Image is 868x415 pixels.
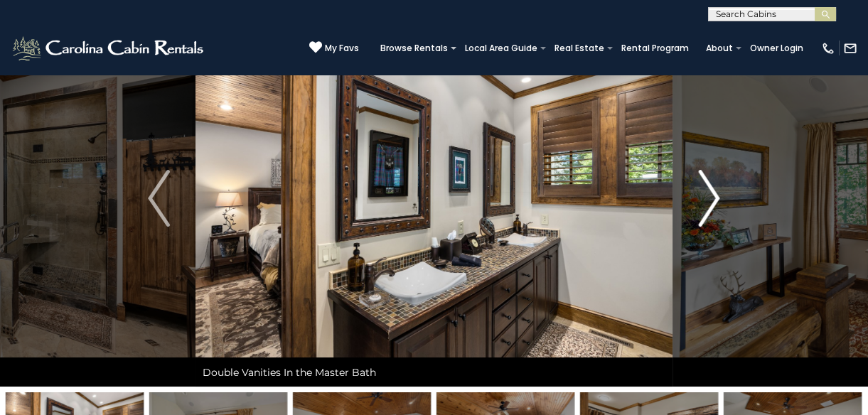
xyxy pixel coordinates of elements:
a: About [699,38,740,58]
button: Previous [122,10,195,387]
span: My Favs [325,42,359,55]
img: phone-regular-white.png [821,41,835,55]
a: Rental Program [614,38,696,58]
img: arrow [148,170,169,227]
button: Next [673,10,746,387]
img: mail-regular-white.png [843,41,857,55]
img: White-1-2.png [11,34,208,63]
a: Browse Rentals [373,38,455,58]
img: arrow [698,170,719,227]
a: My Favs [309,41,359,55]
a: Real Estate [547,38,611,58]
a: Local Area Guide [458,38,545,58]
div: Double Vanities In the Master Bath [195,358,673,387]
a: Owner Login [743,38,810,58]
